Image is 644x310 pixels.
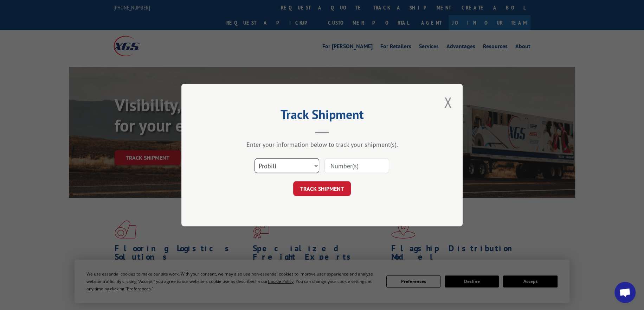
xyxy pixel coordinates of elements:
button: Close modal [442,93,454,112]
a: Open chat [614,282,636,303]
button: TRACK SHIPMENT [293,181,351,196]
h2: Track Shipment [217,109,427,123]
div: Enter your information below to track your shipment(s). [217,140,427,148]
input: Number(s) [324,158,389,173]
